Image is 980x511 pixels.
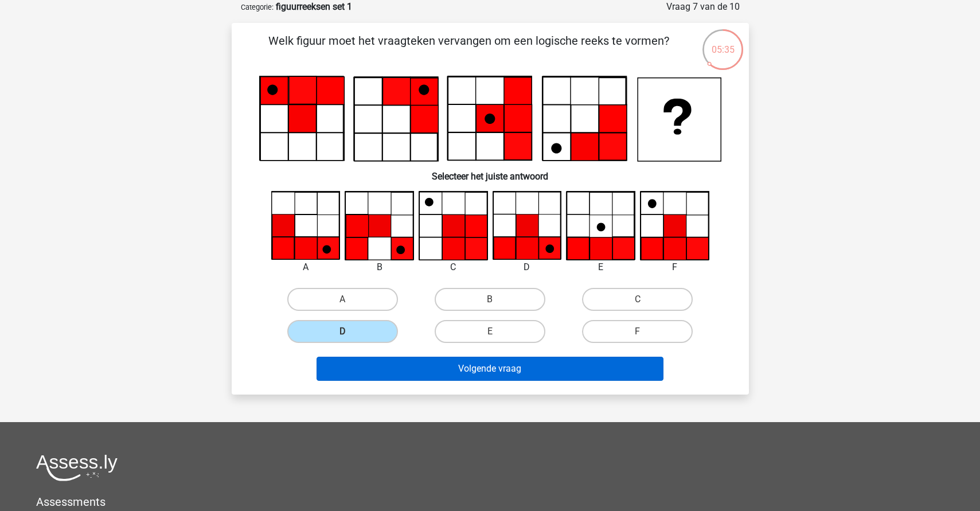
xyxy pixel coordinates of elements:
h6: Selecteer het juiste antwoord [250,162,731,182]
div: F [631,260,718,274]
h5: Assessments [36,495,944,509]
small: Categorie: [241,3,274,11]
label: E [435,320,545,343]
div: 05:35 [701,28,744,57]
button: Volgende vraag [317,357,663,381]
img: Assessly logo [36,454,118,481]
div: C [410,260,497,274]
label: F [582,320,693,343]
label: C [582,288,693,311]
strong: figuurreeksen set 1 [276,1,352,12]
div: A [263,260,349,274]
label: A [287,288,398,311]
div: D [484,260,571,274]
div: B [336,260,423,274]
label: B [435,288,545,311]
div: E [557,260,644,274]
p: Welk figuur moet het vraagteken vervangen om een logische reeks te vormen? [250,32,688,67]
label: D [287,320,398,343]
